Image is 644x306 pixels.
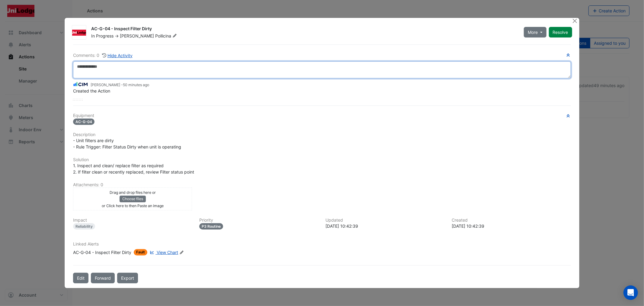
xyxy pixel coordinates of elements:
button: Resolve [549,27,572,37]
span: In Progress [91,33,114,38]
fa-icon: Edit Linked Alerts [179,250,184,255]
span: Created the Action [73,88,110,93]
h6: Updated [325,218,444,223]
h6: Solution [73,157,571,162]
small: Drag and drop files here or [110,190,156,195]
small: or Click here to then Paste an image [102,203,164,208]
h6: Equipment [73,113,571,118]
button: Close [572,18,578,24]
h6: Attachments: 0 [73,182,571,187]
span: Pollicina [155,33,178,39]
div: Comments: 0 [73,52,133,59]
span: 1. Inspect and clean/ replace filter as required 2. If filter clean or recently replaced, review ... [73,163,194,174]
span: 2025-09-10 10:42:39 [123,83,149,87]
div: [DATE] 10:42:39 [452,223,571,229]
span: -> [115,33,119,38]
h6: Description [73,132,571,137]
a: View Chart [149,249,178,256]
img: Unilodge [72,30,86,36]
img: CIM [73,81,88,88]
div: P3 Routine [199,223,223,229]
h6: Linked Alerts [73,242,571,247]
button: Forward [91,273,115,283]
div: Reliability [73,223,95,229]
div: Open Intercom Messenger [623,285,638,300]
h6: Priority [199,218,318,223]
div: [DATE] 10:42:39 [325,223,444,229]
span: [PERSON_NAME] [120,33,154,38]
small: [PERSON_NAME] - [91,82,149,88]
a: Export [117,273,138,283]
div: AC-G-04 - Inspect Filter Dirty [91,26,517,33]
span: - Unit filters are dirty - Rule Trigger: Filter Status Dirty when unit is operating [73,138,181,149]
button: Hide Activity [102,52,133,59]
button: Edit [73,273,88,283]
button: Choose files [120,196,146,202]
span: More [528,29,538,35]
span: View Chart [157,250,178,255]
h6: Created [452,218,571,223]
span: Fault [134,249,147,256]
h6: Impact [73,218,192,223]
button: More [524,27,546,37]
span: AC-G-04 [73,119,95,125]
div: AC-G-04 - Inspect Filter Dirty [73,249,131,256]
